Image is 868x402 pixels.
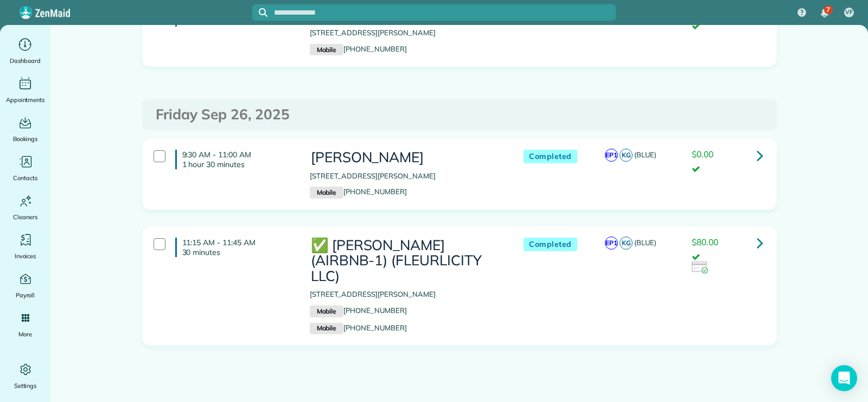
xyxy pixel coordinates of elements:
[4,75,46,105] a: Appointments
[620,149,633,162] span: KG
[826,5,830,14] span: 7
[310,238,502,284] h3: ✅ [PERSON_NAME] (AIRBNB-1) (FLEURLICITY LLC)
[175,238,293,257] h4: 11:15 AM - 11:45 AM
[259,8,267,17] svg: Focus search
[175,150,293,169] h4: 9:30 AM - 11:00 AM
[6,94,45,105] span: Appointments
[310,306,407,315] a: Mobile[PHONE_NUMBER]
[845,8,853,17] span: VF
[310,289,502,300] p: [STREET_ADDRESS][PERSON_NAME]
[252,8,267,17] button: Focus search
[310,44,343,56] small: Mobile
[15,251,36,261] span: Invoices
[605,149,618,162] span: EP1
[156,107,763,123] h3: Friday Sep 26, 2025
[634,150,656,159] span: (BLUE)
[310,44,407,53] a: Mobile[PHONE_NUMBER]
[4,361,46,391] a: Settings
[14,380,37,391] span: Settings
[524,238,577,251] span: Completed
[831,365,857,391] div: Open Intercom Messenger
[310,323,343,335] small: Mobile
[13,133,38,144] span: Bookings
[182,159,293,169] p: 1 hour 30 minutes
[4,270,46,301] a: Payroll
[13,212,37,222] span: Cleaners
[620,237,633,250] span: KG
[605,237,618,250] span: EP1
[310,28,502,39] p: [STREET_ADDRESS][PERSON_NAME]
[182,247,293,257] p: 30 minutes
[524,150,577,163] span: Completed
[692,149,713,159] span: $0.00
[310,305,343,317] small: Mobile
[310,187,407,196] a: Mobile[PHONE_NUMBER]
[4,36,46,66] a: Dashboard
[692,261,708,273] img: icon_credit_card_success-27c2c4fc500a7f1a58a13ef14842cb958d03041fefb464fd2e53c949a5770e83.png
[4,192,46,222] a: Cleaners
[4,153,46,183] a: Contacts
[18,329,32,340] span: More
[16,290,35,301] span: Payroll
[4,231,46,261] a: Invoices
[310,171,502,182] p: [STREET_ADDRESS][PERSON_NAME]
[13,173,37,183] span: Contacts
[10,55,41,66] span: Dashboard
[4,114,46,144] a: Bookings
[634,238,656,247] span: (BLUE)
[310,150,502,165] h3: [PERSON_NAME]
[692,237,718,247] span: $80.00
[813,1,836,25] div: 7 unread notifications
[310,187,343,199] small: Mobile
[310,323,407,332] a: Mobile[PHONE_NUMBER]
